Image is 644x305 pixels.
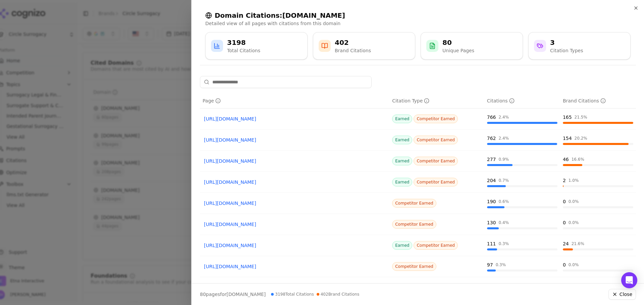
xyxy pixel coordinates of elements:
span: 3198 Total Citations [271,292,314,297]
div: Unique Pages [442,47,474,54]
div: 0.0 % [569,199,579,204]
div: 165 [563,114,572,121]
div: 2.4 % [499,136,509,141]
span: 402 Brand Citations [317,292,359,297]
div: 0.9 % [499,157,509,162]
span: Competitor Earned [414,157,458,165]
div: 21.5 % [575,115,587,120]
div: 762 [487,135,496,142]
p: page s for [200,291,266,298]
div: 0.0 % [569,220,579,225]
th: page [200,93,389,108]
th: totalCitationCount [484,93,560,108]
a: [URL][DOMAIN_NAME] [204,158,385,164]
div: 2.4 % [499,115,509,120]
div: 0.7 % [499,178,509,183]
div: 3 [550,38,583,47]
div: Page [203,97,221,104]
span: Earned [392,157,412,165]
a: [URL][DOMAIN_NAME] [204,179,385,185]
h2: Domain Citations: [DOMAIN_NAME] [205,11,631,20]
div: Citations [487,97,515,104]
div: 190 [487,198,496,205]
th: brandCitationCount [560,93,636,108]
div: 24 [563,240,569,247]
div: 0.3 % [499,241,509,246]
div: Total Citations [227,47,260,54]
div: Citation Types [550,47,583,54]
a: [URL][DOMAIN_NAME] [204,263,385,270]
span: Earned [392,178,412,186]
div: 20.2 % [575,136,587,141]
span: Competitor Earned [392,220,436,229]
div: 130 [487,219,496,226]
span: Competitor Earned [392,199,436,208]
span: 80 [200,292,206,297]
a: [URL][DOMAIN_NAME] [204,116,385,122]
div: 204 [487,177,496,184]
div: Brand Citations [563,97,606,104]
button: Close [608,289,636,300]
span: Earned [392,241,412,250]
span: [DOMAIN_NAME] [226,292,266,297]
a: [URL][DOMAIN_NAME] [204,221,385,228]
div: Brand Citations [335,47,371,54]
div: 402 [335,38,371,47]
span: Earned [392,115,412,123]
div: 0 [563,198,566,205]
span: Competitor Earned [414,241,458,250]
span: Competitor Earned [414,136,458,144]
div: 0.6 % [499,199,509,204]
a: [URL][DOMAIN_NAME] [204,200,385,207]
div: 277 [487,156,496,163]
div: 0 [563,261,566,268]
div: 0.3 % [496,262,506,268]
span: Competitor Earned [392,262,436,271]
div: 111 [487,240,496,247]
div: 16.6 % [572,157,584,162]
span: Earned [392,136,412,144]
div: Citation Type [392,97,429,104]
div: 80 [442,38,474,47]
th: citationTypes [389,93,484,108]
span: Competitor Earned [414,115,458,123]
div: 3198 [227,38,260,47]
div: 0 [563,219,566,226]
div: 46 [563,156,569,163]
div: 21.6 % [572,241,584,246]
div: 1.0 % [569,178,579,183]
a: [URL][DOMAIN_NAME] [204,242,385,249]
div: 2 [563,177,566,184]
a: [URL][DOMAIN_NAME] [204,137,385,143]
div: 154 [563,135,572,142]
span: Competitor Earned [414,178,458,186]
div: 766 [487,114,496,121]
div: 0.4 % [499,220,509,225]
p: Detailed view of all pages with citations from this domain [205,20,631,27]
div: 97 [487,261,493,268]
div: 0.0 % [569,262,579,268]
